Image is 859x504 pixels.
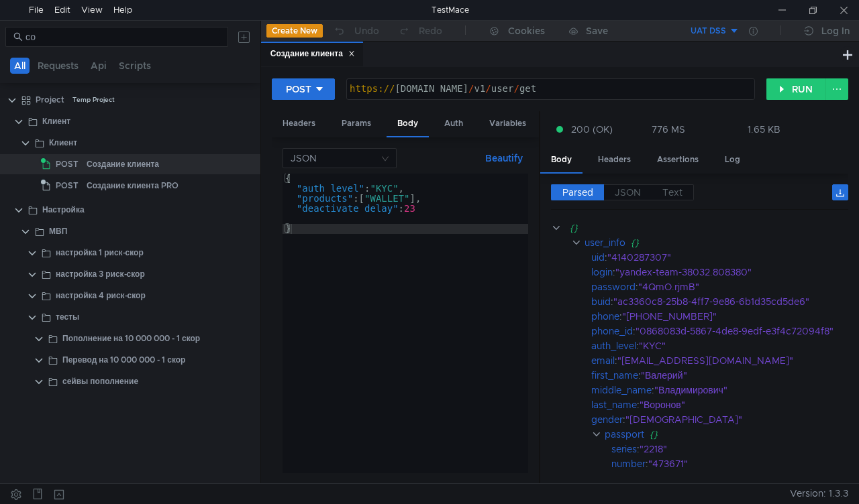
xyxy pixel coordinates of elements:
div: gender [591,412,623,427]
span: POST [56,154,79,174]
div: email [591,353,615,368]
button: Undo [323,21,389,41]
div: buid [591,294,611,309]
span: Version: 1.3.3 [790,484,848,503]
div: Body [540,147,583,174]
div: Headers [587,147,642,172]
span: Parsed [562,186,593,198]
span: JSON [615,186,641,198]
button: Scripts [115,58,155,74]
div: first_name [591,368,638,383]
div: сейвы пополнение [62,371,138,391]
span: Text [662,186,683,198]
div: настройка 3 риск-скор [56,264,145,284]
div: last_name [591,397,637,412]
div: middle_name [591,383,652,397]
div: Cookies [508,23,545,39]
div: Log [714,147,751,172]
button: Api [87,58,111,74]
div: настройка 4 риск-скор [56,286,146,306]
div: Log In [821,23,850,39]
div: POST [286,82,311,97]
button: Beautify [480,150,528,166]
div: 776 MS [652,123,685,135]
span: 200 (OK) [571,122,613,137]
div: Создание клиента [87,154,159,174]
div: Project [36,90,64,110]
div: Создание клиента [270,47,355,61]
div: Params [331,111,382,136]
div: Клиент [49,133,77,153]
div: phone [591,309,619,324]
div: password [591,279,636,294]
button: Redo [389,21,452,41]
div: series [611,442,637,456]
div: uid [591,250,605,265]
div: user_info [585,235,625,250]
button: All [10,58,30,74]
div: Variables [478,111,537,136]
button: RUN [766,78,826,100]
button: Requests [34,58,83,74]
div: тесты [56,307,79,327]
div: number [611,456,646,471]
div: 1.65 KB [748,123,780,135]
div: Создание клиента PRO [87,176,179,196]
div: Temp Project [72,90,115,110]
div: auth_level [591,338,636,353]
button: Create New [266,24,323,38]
div: Headers [272,111,326,136]
div: passport [605,427,644,442]
div: UAT DSS [691,25,726,38]
div: Redo [419,23,442,39]
button: POST [272,78,335,100]
div: login [591,265,613,279]
div: Клиент [42,111,70,131]
div: Auth [434,111,474,136]
div: Перевод на 10 000 000 - 1 скор [62,350,185,370]
div: МВП [49,221,67,241]
div: Assertions [646,147,709,172]
div: Настройка [42,200,85,220]
span: POST [56,176,79,196]
button: UAT DSS [646,20,740,42]
div: Пополнение на 10 000 000 - 1 скор [62,328,200,349]
input: Search... [26,29,220,44]
div: настройка 1 риск-скор [56,243,144,263]
div: Save [586,26,608,36]
div: phone_id [591,324,633,338]
div: Body [387,111,429,137]
div: issued_date [611,471,665,486]
div: Undo [354,23,379,39]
